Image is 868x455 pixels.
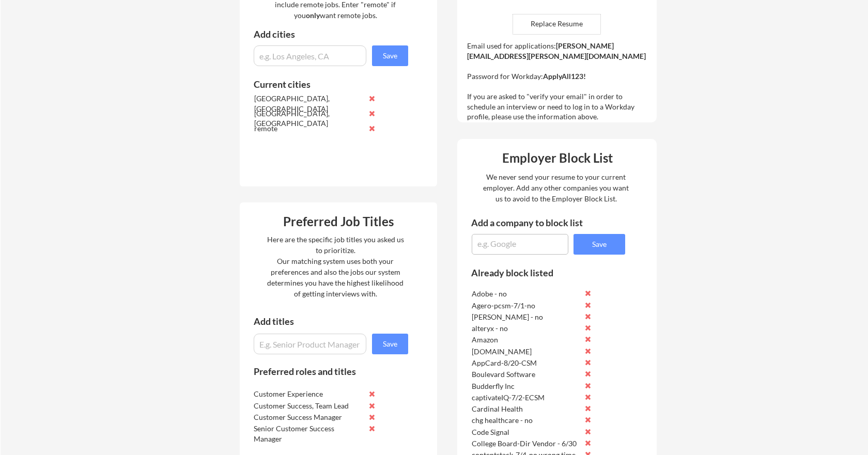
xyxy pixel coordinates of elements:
[467,41,649,122] div: Email used for applications: Password for Workday: If you are asked to "verify your email" in ord...
[472,438,581,449] div: College Board-Dir Vendor - 6/30
[306,11,320,20] strong: only
[254,45,366,66] input: e.g. Los Angeles, CA
[254,29,411,39] div: Add cities
[254,317,399,326] div: Add titles
[467,41,646,60] strong: [PERSON_NAME][EMAIL_ADDRESS][PERSON_NAME][DOMAIN_NAME]
[472,289,581,299] div: Adobe - no
[472,415,581,426] div: chg healthcare - no
[254,93,363,114] div: [GEOGRAPHIC_DATA], [GEOGRAPHIC_DATA]
[472,312,581,322] div: [PERSON_NAME] - no
[254,123,363,134] div: remote
[471,268,611,277] div: Already block listed
[461,152,654,164] div: Employer Block List
[472,358,581,368] div: AppCard-8/20-CSM
[254,423,363,444] div: Senior Customer Success Manager
[483,171,630,204] div: We never send your resume to your current employer. Add any other companies you want us to avoid ...
[472,347,581,357] div: [DOMAIN_NAME]
[254,412,363,422] div: Customer Success Manager
[472,323,581,334] div: alteryx - no
[254,401,363,411] div: Customer Success, Team Lead
[254,367,394,376] div: Preferred roles and titles
[543,72,586,81] strong: ApplyAll123!
[254,108,363,129] div: [GEOGRAPHIC_DATA], [GEOGRAPHIC_DATA]
[372,45,408,66] button: Save
[242,215,435,228] div: Preferred Job Titles
[472,369,581,380] div: Boulevard Software
[372,334,408,354] button: Save
[472,335,581,345] div: Amazon
[472,427,581,437] div: Code Signal
[472,301,581,311] div: Agero-pcsm-7/1-no
[254,389,363,399] div: Customer Experience
[472,381,581,391] div: Budderfly Inc
[472,404,581,414] div: Cardinal Health
[472,393,581,403] div: captivateIQ-7/2-ECSM
[265,234,407,299] div: Here are the specific job titles you asked us to prioritize. Our matching system uses both your p...
[254,80,397,89] div: Current cities
[254,334,366,354] input: E.g. Senior Product Manager
[471,218,600,227] div: Add a company to block list
[574,234,625,255] button: Save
